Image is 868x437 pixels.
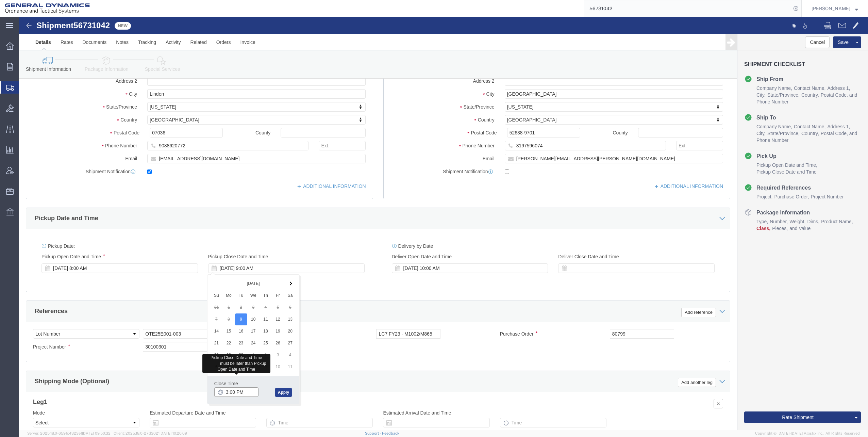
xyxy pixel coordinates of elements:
[811,4,858,13] button: [PERSON_NAME]
[19,17,868,430] iframe: FS Legacy Container
[365,431,382,435] a: Support
[82,431,111,435] span: [DATE] 09:50:32
[382,431,399,435] a: Feedback
[755,431,860,436] span: Copyright © [DATE]-[DATE] Agistix Inc., All Rights Reserved
[114,431,187,435] span: Client: 2025.18.0-27d3021
[812,5,850,12] span: Timothy Kilraine
[160,431,187,435] span: [DATE] 10:20:09
[27,431,111,435] span: Server: 2025.18.0-659fc4323ef
[5,3,90,14] img: logo
[584,0,791,17] input: Search for shipment number, reference number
